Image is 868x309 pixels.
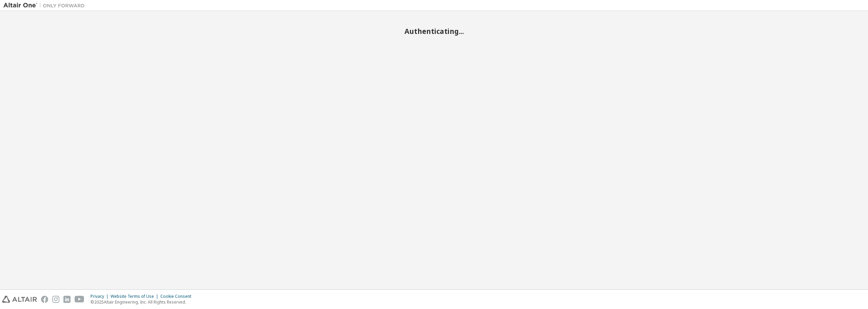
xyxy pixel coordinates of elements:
img: youtube.svg [75,296,84,303]
img: facebook.svg [41,296,48,303]
div: Website Terms of Use [111,294,160,299]
h2: Authenticating... [3,27,865,36]
img: Altair One [3,2,88,9]
div: Cookie Consent [160,294,195,299]
img: linkedin.svg [63,296,71,303]
div: Privacy [91,294,111,299]
img: instagram.svg [52,296,59,303]
p: © 2025 Altair Engineering, Inc. All Rights Reserved. [91,299,195,305]
img: altair_logo.svg [2,296,37,303]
